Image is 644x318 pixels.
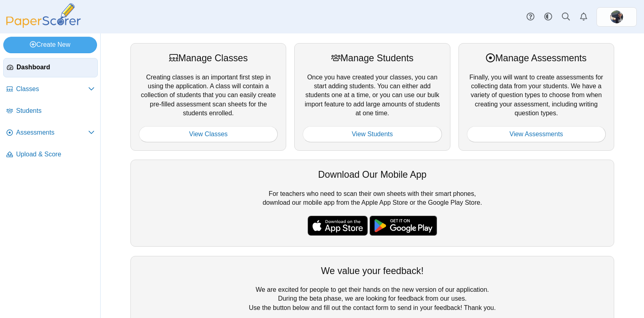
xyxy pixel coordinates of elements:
div: For teachers who need to scan their own sheets with their smart phones, download our mobile app f... [130,160,614,247]
div: Download Our Mobile App [139,168,606,181]
div: Manage Students [303,52,442,64]
img: apple-store-badge.svg [308,216,368,236]
div: Manage Assessments [467,52,606,64]
a: PaperScorer [3,22,84,29]
a: Alerts [575,8,592,26]
a: ps.UbxoEbGB7O8jyuZL [597,7,637,27]
a: Upload & Score [3,145,98,164]
a: Students [3,102,98,121]
span: Classes [16,85,88,94]
a: View Classes [139,126,278,142]
img: PaperScorer [3,3,84,28]
a: Assessments [3,123,98,143]
img: google-play-badge.png [369,216,437,236]
a: View Assessments [467,126,606,142]
a: Create New [3,37,97,53]
span: Students [16,106,95,115]
a: Dashboard [3,58,98,77]
a: View Students [303,126,442,142]
div: Manage Classes [139,52,278,64]
div: Once you have created your classes, you can start adding students. You can either add students on... [294,43,450,151]
span: Upload & Score [16,150,95,159]
span: Dashboard [17,63,94,72]
div: Finally, you will want to create assessments for collecting data from your students. We have a va... [458,43,614,151]
a: Classes [3,80,98,99]
div: Creating classes is an important first step in using the application. A class will contain a coll... [130,43,286,151]
span: Max Newill [610,10,623,23]
img: ps.UbxoEbGB7O8jyuZL [610,10,623,23]
span: Assessments [16,128,88,137]
div: We value your feedback! [139,264,606,277]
